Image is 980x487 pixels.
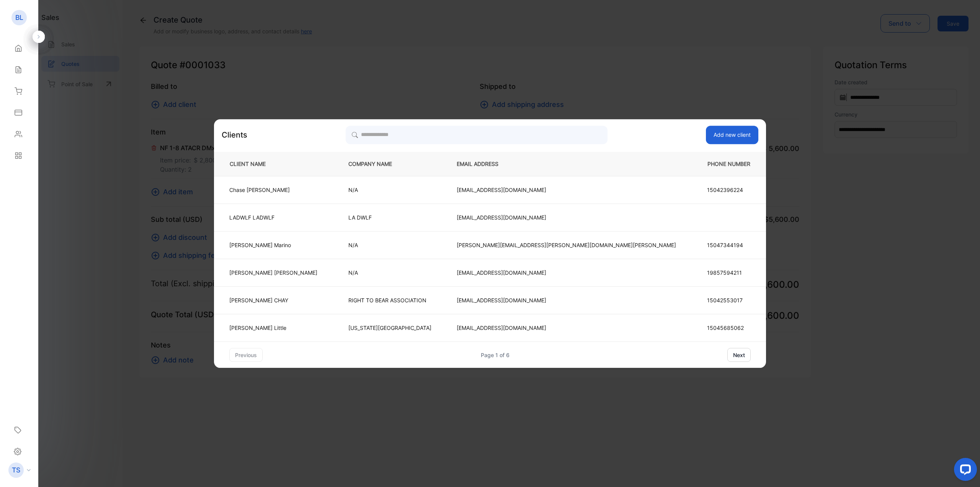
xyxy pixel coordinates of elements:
[457,186,676,194] p: [EMAIL_ADDRESS][DOMAIN_NAME]
[481,351,510,359] div: Page 1 of 6
[348,324,431,332] p: [US_STATE][GEOGRAPHIC_DATA]
[229,213,317,221] p: LADWLF LADWLF
[227,160,323,168] p: CLIENT NAME
[15,13,23,23] p: BL
[348,160,431,168] p: COMPANY NAME
[457,160,676,168] p: EMAIL ADDRESS
[348,269,431,277] p: N/A
[229,324,317,332] p: [PERSON_NAME] Little
[229,269,317,277] p: [PERSON_NAME] [PERSON_NAME]
[948,455,980,487] iframe: LiveChat chat widget
[707,241,751,249] p: 15047344194
[229,348,263,362] button: previous
[457,324,676,332] p: [EMAIL_ADDRESS][DOMAIN_NAME]
[229,241,317,249] p: [PERSON_NAME] Marino
[457,269,676,277] p: [EMAIL_ADDRESS][DOMAIN_NAME]
[12,465,20,475] p: TS
[457,296,676,304] p: [EMAIL_ADDRESS][DOMAIN_NAME]
[707,296,751,304] p: 15042553017
[457,241,676,249] p: [PERSON_NAME][EMAIL_ADDRESS][PERSON_NAME][DOMAIN_NAME][PERSON_NAME]
[229,296,317,304] p: [PERSON_NAME] CHAY
[348,213,431,221] p: LA DWLF
[348,186,431,194] p: N/A
[727,348,751,362] button: next
[222,129,247,141] p: Clients
[706,126,758,144] button: Add new client
[348,296,431,304] p: RIGHT TO BEAR ASSOCIATION
[457,213,676,221] p: [EMAIL_ADDRESS][DOMAIN_NAME]
[707,324,751,332] p: 15045685062
[229,186,317,194] p: Chase [PERSON_NAME]
[707,186,751,194] p: 15042396224
[701,160,753,168] p: PHONE NUMBER
[348,241,431,249] p: N/A
[707,269,751,277] p: 19857594211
